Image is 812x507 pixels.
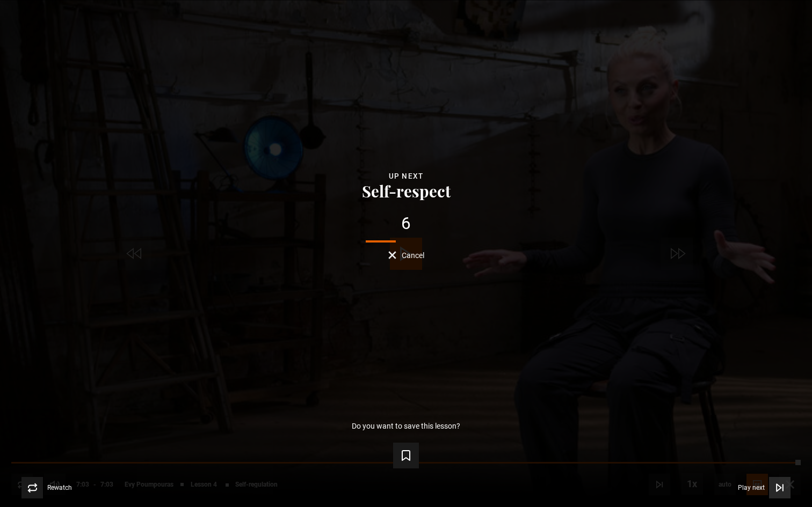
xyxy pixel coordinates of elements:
[47,484,72,491] span: Rewatch
[402,252,424,259] span: Cancel
[738,484,765,491] span: Play next
[21,477,72,498] button: Rewatch
[359,182,454,199] button: Self-respect
[17,170,795,182] div: Up next
[738,477,791,498] button: Play next
[388,251,424,259] button: Cancel
[352,422,460,430] p: Do you want to save this lesson?
[17,215,795,232] div: 6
